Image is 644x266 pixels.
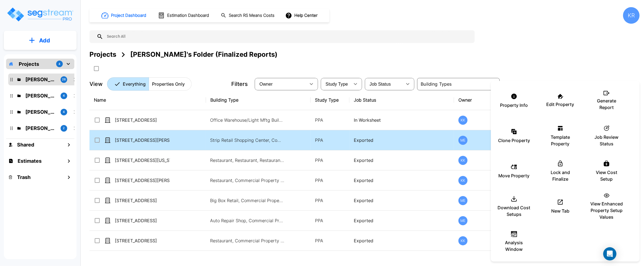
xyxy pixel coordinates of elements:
p: View Cost Setup [590,169,623,182]
p: New Tab [551,208,569,214]
p: Edit Property [547,101,574,108]
p: Job Review Status [590,134,623,147]
p: View Enhanced Property Setup Values [590,200,623,220]
p: Lock and Finalize [544,169,577,182]
p: Clone Property [498,137,530,144]
p: Download Cost Setups [498,204,531,218]
div: Open Intercom Messenger [603,247,616,260]
p: Analysis Window [498,239,531,253]
p: Property Info [500,102,528,108]
p: Generate Report [590,97,623,111]
p: Template Property [544,134,577,147]
p: Move Property [499,172,530,179]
